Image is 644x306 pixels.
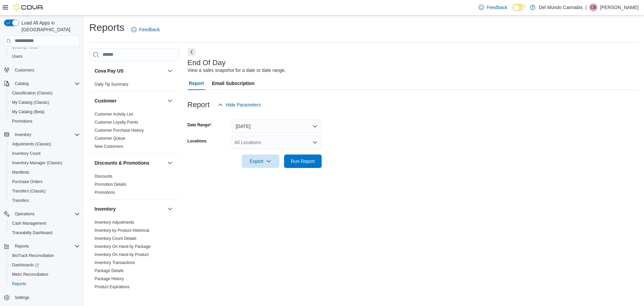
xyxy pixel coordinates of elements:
span: Traceabilty Dashboard [9,229,80,237]
button: Classification (Classic) [7,88,83,98]
span: Inventory On Hand by Package [95,244,151,249]
button: Inventory Manager (Classic) [7,158,83,168]
a: Inventory by Product Historical [95,228,149,233]
button: Users [7,52,83,61]
a: Package History [95,276,124,281]
button: Cova Pay US [95,68,165,74]
h3: Cova Pay US [95,68,123,74]
a: Customer Purchase History [95,128,144,133]
button: My Catalog (Classic) [7,98,83,107]
button: Inventory [1,130,83,139]
p: | [585,3,587,11]
a: Customers [12,66,37,74]
button: Discounts & Promotions [166,159,174,167]
span: Reports [12,242,80,250]
span: Customer Purchase History [95,128,144,133]
a: Discounts [95,174,112,179]
button: Settings [1,293,83,302]
a: Customer Activity List [95,112,133,117]
a: Classification (Classic) [9,89,55,97]
button: Run Report [284,155,322,168]
a: Adjustments (Classic) [9,140,54,148]
a: Inventory Transactions [95,260,135,265]
a: New Customers [95,144,123,149]
button: BioTrack Reconciliation [7,251,83,260]
span: Customer Queue [95,136,125,141]
a: Manifests [9,168,32,176]
span: My Catalog (Classic) [12,100,49,105]
span: Inventory Transactions [95,260,135,265]
div: View a sales snapshot for a date or date range. [187,67,286,74]
span: Operations [12,210,80,218]
button: Inventory [95,206,165,212]
button: Purchase Orders [7,177,83,186]
a: Feedback [128,23,162,36]
button: Operations [12,210,37,218]
span: Hide Parameters [226,101,261,108]
span: Settings [15,295,29,300]
button: Reports [1,242,83,251]
span: My Catalog (Beta) [12,109,45,115]
a: Inventory On Hand by Package [95,244,151,249]
button: Catalog [12,80,31,88]
a: Metrc Reconciliation [9,270,51,278]
span: Manifests [12,170,29,175]
h3: Customer [95,97,116,104]
h1: Reports [89,21,124,34]
a: Promotions [9,117,35,125]
button: [DATE] [232,120,322,133]
span: CB [591,3,596,11]
span: Email Subscription [212,77,255,90]
input: Dark Mode [513,4,527,11]
div: Discounts & Promotions [89,172,179,199]
span: Product Expirations [95,284,129,290]
a: Reports [9,280,29,288]
span: My Catalog (Beta) [9,108,80,116]
a: Dashboards [7,260,83,270]
span: Promotions [12,119,33,124]
span: Transfers (Classic) [9,187,80,195]
a: Feedback [476,1,510,14]
a: My Catalog (Classic) [9,98,52,106]
a: Daily Tip Summary [95,82,128,87]
button: Inventory [12,131,34,139]
button: Reports [12,242,32,250]
button: Catalog [1,79,83,88]
button: Reports [7,279,83,289]
a: Inventory Count Details [95,236,137,241]
div: Cova Pay US [89,80,179,91]
a: Transfers (Classic) [9,187,48,195]
button: Inventory Count [7,149,83,158]
button: Transfers (Classic) [7,186,83,196]
h3: Inventory [95,206,116,212]
span: Users [9,52,80,60]
span: Dashboards [9,261,80,269]
span: Purchase Orders [12,179,43,184]
span: Reports [12,281,26,287]
span: Users [12,54,22,59]
button: Customer [95,97,165,104]
span: Catalog [15,81,29,86]
h3: End Of Day [187,59,226,67]
button: Customers [1,65,83,75]
span: Purchase Orders [9,178,80,186]
a: Customer Queue [95,136,125,141]
button: Promotions [7,117,83,126]
span: Inventory [15,132,31,137]
button: Metrc Reconciliation [7,270,83,279]
span: Classification (Classic) [12,90,53,96]
span: Catalog [12,80,80,88]
a: Settings [12,294,32,302]
span: Inventory On Hand by Product [95,252,149,257]
a: BioTrack Reconciliation [9,252,57,260]
span: Cash Management [9,219,80,227]
span: Inventory Count [9,149,80,158]
span: Transfers (Classic) [12,188,46,194]
span: Export [246,155,275,168]
span: Inventory Count Details [95,236,137,241]
button: Operations [1,209,83,219]
span: Cash Management [12,221,46,226]
span: Reports [9,280,80,288]
a: Inventory Manager (Classic) [9,159,65,167]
